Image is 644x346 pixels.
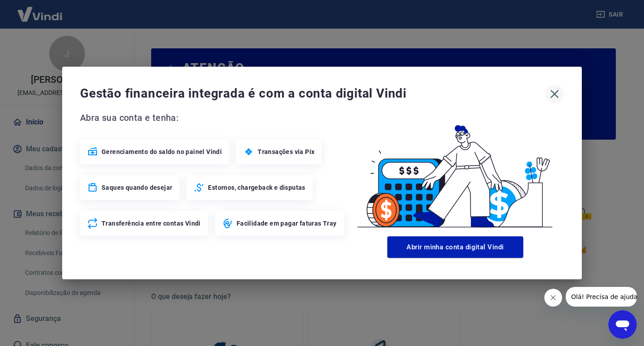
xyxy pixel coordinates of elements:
span: Gestão financeira integrada é com a conta digital Vindi [80,85,545,103]
span: Abra sua conta e tenha: [80,111,347,125]
span: Transferência entre contas Vindi [102,219,201,228]
span: Olá! Precisa de ajuda? [5,6,75,13]
span: Gerenciamento do saldo no painel Vindi [102,147,222,156]
span: Transações via Pix [258,147,314,156]
iframe: Fechar mensagem [544,289,562,307]
button: Abrir minha conta digital Vindi [387,236,523,258]
span: Facilidade em pagar faturas Tray [237,219,337,228]
iframe: Botão para abrir a janela de mensagens [608,310,637,339]
img: Good Billing [347,111,564,233]
span: Estornos, chargeback e disputas [208,183,305,192]
iframe: Mensagem da empresa [566,287,637,307]
span: Saques quando desejar [102,183,172,192]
